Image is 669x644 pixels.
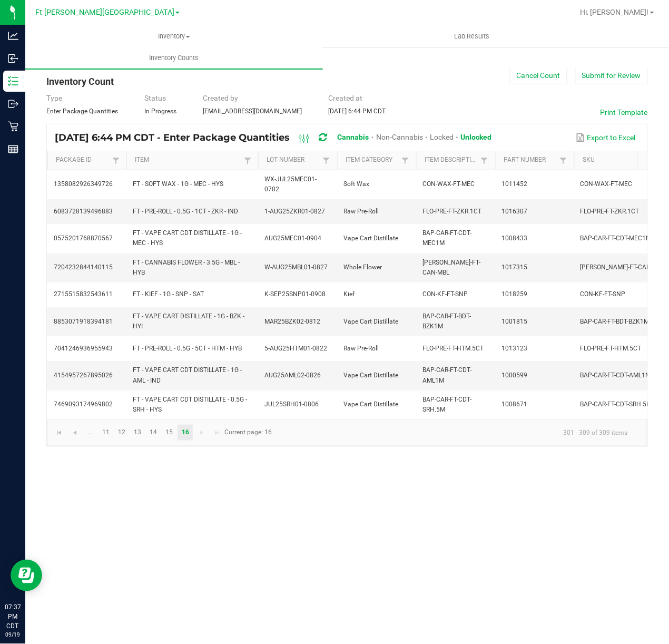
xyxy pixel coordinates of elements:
iframe: Resource center [11,560,42,591]
span: W-AUG25MBL01-0827 [264,264,328,271]
span: BAP-CAR-FT-CDT-MEC1M [581,235,652,242]
inline-svg: Retail [8,121,18,132]
span: FT - VAPE CART CDT DISTILLATE - 0.5G - SRH - HYS [133,396,247,413]
a: Inventory [25,25,323,47]
span: 7469093174969802 [54,401,113,408]
span: 1000599 [501,372,527,379]
a: Lot NumberSortable [267,156,320,164]
span: FT - KIEF - 1G - SNP - SAT [133,290,204,298]
span: FT - VAPE CART CDT DISTILLATE - 1G - AML - IND [133,366,242,384]
kendo-pager: Current page: 16 [47,419,647,446]
span: Inventory [26,32,322,41]
span: FT - VAPE CART DISTILLATE - 1G - BZK - HYI [133,313,244,330]
span: 1017315 [501,264,527,271]
span: 8853071918394181 [54,318,113,325]
span: 1-AUG25ZKR01-0827 [264,208,325,215]
span: Status [144,94,166,102]
span: 6083728139496883 [54,208,113,215]
span: 1018259 [501,290,527,298]
a: Filter [110,154,122,167]
span: FLO-PRE-FT-ZKR.1CT [581,208,640,215]
span: CON-KF-FT-SNP [581,290,626,298]
span: CON-WAX-FT-MEC [581,180,633,188]
span: Vape Cart Distillate [343,401,398,408]
span: 1013123 [501,345,527,352]
span: Lab Results [440,32,504,41]
div: [DATE] 6:44 PM CDT - Enter Package Quantities [55,128,500,148]
span: FT - PRE-ROLL - 0.5G - 5CT - HTM - HYB [133,345,242,352]
span: Raw Pre-Roll [343,208,379,215]
a: Page 13 [130,425,145,441]
span: Created by [203,94,238,102]
inline-svg: Analytics [8,31,18,41]
span: Vape Cart Distillate [343,318,398,325]
a: Page 10 [82,425,97,441]
a: Page 14 [146,425,161,441]
span: Inventory Counts [135,53,213,63]
span: FLO-PRE-FT-HTM.5CT [581,345,642,352]
a: Go to the previous page [67,425,82,441]
span: 1001815 [501,318,527,325]
span: BAP-CAR-FT-CDT-SRH.5M [581,401,652,408]
a: Filter [557,154,570,167]
span: 2715515832543611 [54,290,113,298]
span: 1358082926349726 [54,180,113,188]
span: 1008671 [501,401,527,408]
span: Non-Cannabis [376,133,423,141]
span: WX-JUL25MEC01-0702 [264,175,317,193]
span: In Progress [144,108,176,115]
span: JUL25SRH01-0806 [264,401,319,408]
span: MAR25BZK02-0812 [264,318,320,325]
span: [PERSON_NAME]-FT-CAN-MBL [422,259,480,276]
span: CON-WAX-FT-MEC [422,180,475,188]
a: Lab Results [323,25,621,47]
span: Whole Flower [343,264,382,271]
span: 4154957267895026 [54,372,113,379]
span: AUG25AML02-0826 [264,372,321,379]
a: Item CategorySortable [346,156,399,164]
span: Type [46,94,62,102]
span: [DATE] 6:44 PM CDT [328,108,386,115]
span: FT - SOFT WAX - 1G - MEC - HYS [133,180,223,188]
span: BAP-CAR-FT-CDT-SRH.5M [422,396,471,413]
a: Go to the first page [52,425,67,441]
span: 1016307 [501,208,527,215]
a: Package IdSortable [56,156,109,164]
span: BAP-CAR-FT-CDT-MEC1M [422,229,471,247]
a: Filter [320,154,333,167]
span: Go to the first page [55,428,64,437]
span: AUG25MEC01-0904 [264,235,321,242]
a: Part NumberSortable [504,156,557,164]
span: Inventory Count [46,76,114,87]
span: K-SEP25SNP01-0908 [264,290,326,298]
span: 5-AUG25HTM01-0822 [264,345,327,352]
inline-svg: Reports [8,144,18,154]
span: 1011452 [501,180,527,188]
a: Page 16 [178,425,193,441]
p: 09/19 [5,631,21,639]
a: Filter [241,154,254,167]
span: BAP-CAR-FT-BDT-BZK1M [422,313,471,330]
inline-svg: Inbound [8,53,18,64]
a: Page 12 [114,425,130,441]
span: Locked [430,133,454,141]
span: Ft [PERSON_NAME][GEOGRAPHIC_DATA] [35,8,174,17]
a: Filter [399,154,412,167]
span: Created at [328,94,362,102]
span: BAP-CAR-FT-CDT-AML1M [581,372,651,379]
span: BAP-CAR-FT-BDT-BZK1M [581,318,650,325]
inline-svg: Inventory [8,76,18,86]
span: BAP-CAR-FT-CDT-AML1M [422,366,471,384]
span: 0575201768870567 [54,235,113,242]
span: [PERSON_NAME]-FT-CAN-MBL [581,264,665,271]
span: FT - CANNABIS FLOWER - 3.5G - MBL - HYB [133,259,240,276]
span: FT - PRE-ROLL - 0.5G - 1CT - ZKR - IND [133,208,238,215]
span: Go to the previous page [71,428,79,437]
button: Cancel Count [510,66,567,84]
span: Soft Wax [343,180,369,188]
span: Enter Package Quantities [46,108,118,115]
span: CON-KF-FT-SNP [422,290,468,298]
span: 7041246936955943 [54,345,113,352]
span: Kief [343,290,355,298]
button: Submit for Review [575,66,648,84]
